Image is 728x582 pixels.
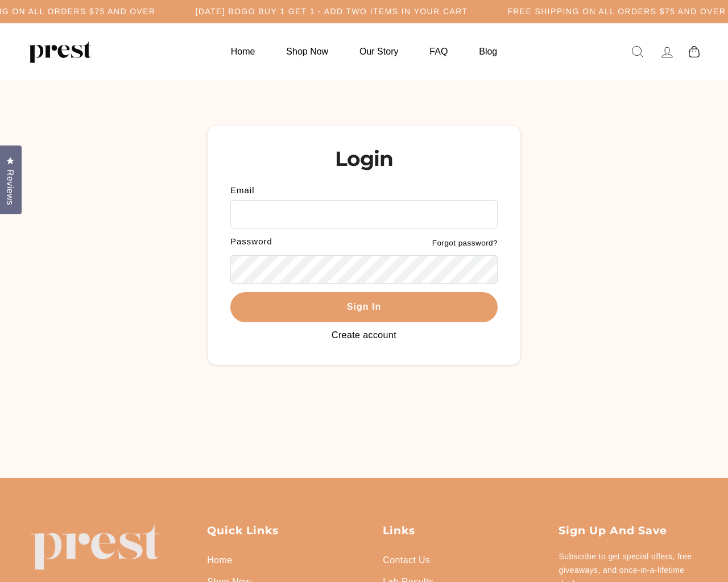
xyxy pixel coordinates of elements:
a: Home [217,40,270,63]
h5: [DATE] BOGO BUY 1 GET 1 - ADD TWO ITEMS IN YOUR CART [196,7,468,16]
p: Sign up and save [559,523,697,538]
a: Forgot password? [432,239,498,247]
a: Home [207,550,232,571]
a: FAQ [415,40,462,63]
a: Our Story [345,40,412,63]
a: Create account [332,330,396,340]
label: Email [230,186,498,194]
label: Password [230,237,364,246]
button: Sign In [230,292,498,322]
ul: Primary [217,40,511,63]
a: Contact Us [383,550,430,571]
img: PREST ORGANICS [28,40,91,63]
h5: Free Shipping on all orders $75 and over [507,7,726,16]
p: Quick Links [207,523,345,538]
a: Shop Now [272,40,342,63]
span: Reviews [3,169,18,205]
a: Blog [465,40,511,63]
h1: Login [230,148,498,169]
p: Links [383,523,521,538]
